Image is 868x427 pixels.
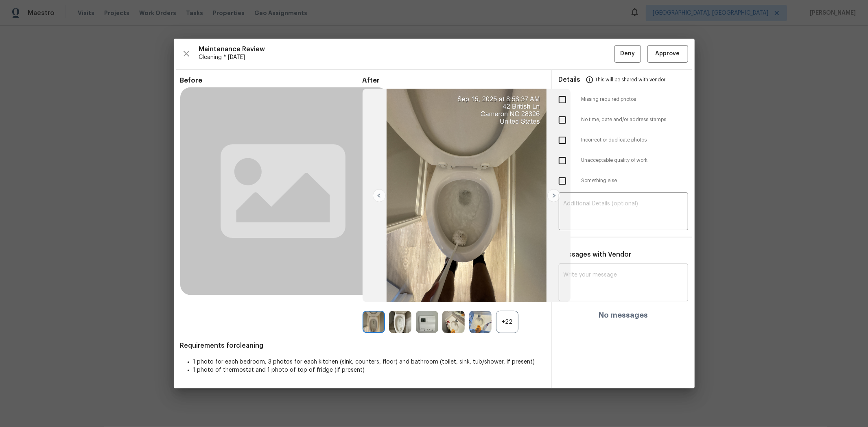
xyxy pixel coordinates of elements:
[582,157,688,164] span: Unacceptable quality of work
[582,96,688,103] span: Missing required photos
[193,366,545,374] li: 1 photo of thermostat and 1 photo of top of fridge (if present)
[193,358,545,366] li: 1 photo for each bedroom, 3 photos for each kitchen (sink, counters, floor) and bathroom (toilet,...
[363,76,545,85] span: After
[552,171,695,191] div: Something else
[552,110,695,130] div: No time, date and/or address stamps
[373,189,386,202] img: left-chevron-button-url
[582,177,688,184] span: Something else
[599,311,648,319] h4: No messages
[614,45,641,63] button: Deny
[180,76,363,85] span: Before
[552,130,695,150] div: Incorrect or duplicate photos
[656,49,680,59] span: Approve
[180,342,545,350] span: Requirements for cleaning
[552,89,695,110] div: Missing required photos
[552,150,695,171] div: Unacceptable quality of work
[559,251,632,258] span: Messages with Vendor
[559,70,581,89] span: Details
[582,116,688,123] span: No time, date and/or address stamps
[199,45,614,53] span: Maintenance Review
[199,53,614,61] span: Cleaning * [DATE]
[547,189,560,202] img: right-chevron-button-url
[582,137,688,144] span: Incorrect or duplicate photos
[595,70,666,89] span: This will be shared with vendor
[647,45,688,63] button: Approve
[496,311,518,333] div: +22
[620,49,635,59] span: Deny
